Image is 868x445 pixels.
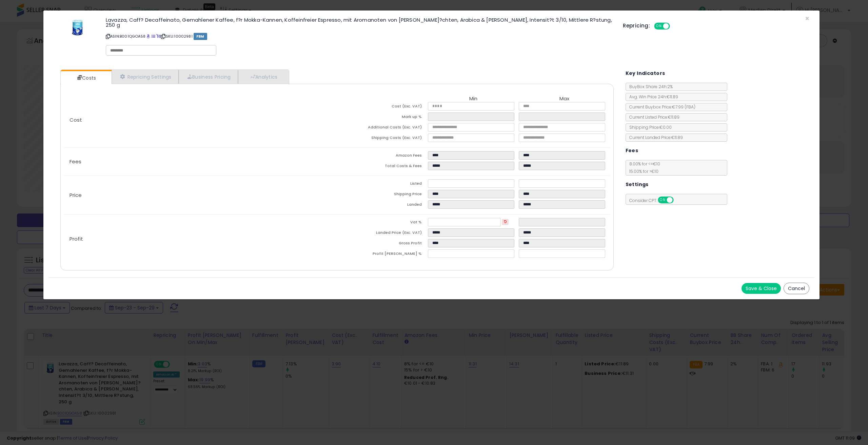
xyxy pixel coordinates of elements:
h5: Fees [626,146,638,155]
button: Save & Close [742,283,781,294]
span: 15.00 % for > €10 [626,168,658,174]
td: Vat % [337,218,428,228]
span: Current Buybox Price: [626,104,695,110]
span: OFF [672,197,683,203]
th: Max [519,96,610,102]
td: Listed [337,179,428,190]
p: Cost [64,117,337,123]
td: Shipping Price [337,190,428,200]
td: Shipping Costs (Exc. VAT) [337,134,428,144]
span: BuyBox Share 24h: 2% [626,84,673,89]
span: Current Listed Price: €11.89 [626,114,679,120]
td: Profit [PERSON_NAME] % [337,249,428,260]
span: ( FBA ) [685,104,695,110]
td: Additional Costs (Exc. VAT) [337,123,428,134]
span: 8.00 % for <= €10 [626,161,660,174]
p: Profit [64,236,337,242]
a: BuyBox page [146,34,150,39]
a: Your listing only [156,34,160,39]
p: Fees [64,159,337,164]
h3: Lavazza, Caff? Decaffeinato, Gemahlener Kaffee, f?r Mokka-Kannen, Koffeinfreier Espresso, mit Aro... [106,17,613,27]
td: Total Costs & Fees [337,162,428,172]
a: Business Pricing [179,70,238,84]
a: Analytics [238,70,288,84]
td: Mark up % [337,113,428,123]
span: FBM [194,33,207,40]
a: Costs [61,71,111,85]
span: OFF [669,23,680,29]
td: Landed Price (Exc. VAT) [337,228,428,239]
span: Consider CPT: [626,198,683,203]
td: Gross Profit [337,239,428,249]
a: Repricing Settings [112,70,179,84]
p: Price [64,193,337,198]
span: Current Landed Price: €11.89 [626,135,683,140]
p: ASIN: B001QGOA58 | SKU: 10002981 [106,31,613,42]
td: Cost (Exc. VAT) [337,102,428,113]
span: Shipping Price: €0.00 [626,124,672,130]
h5: Key Indicators [626,69,665,78]
h5: Settings [626,180,649,189]
span: ON [655,23,663,29]
span: Avg. Win Price 24h: €11.89 [626,94,678,100]
span: ON [658,197,667,203]
span: €7.99 [672,104,695,110]
h5: Repricing: [623,23,650,28]
th: Min [428,96,519,102]
td: Amazon Fees [337,151,428,162]
span: × [805,14,809,23]
img: 41Jbeq7uCFL._SL60_.jpg [67,17,87,38]
td: Landed [337,200,428,211]
a: All offer listings [152,34,155,39]
button: Cancel [784,283,809,294]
